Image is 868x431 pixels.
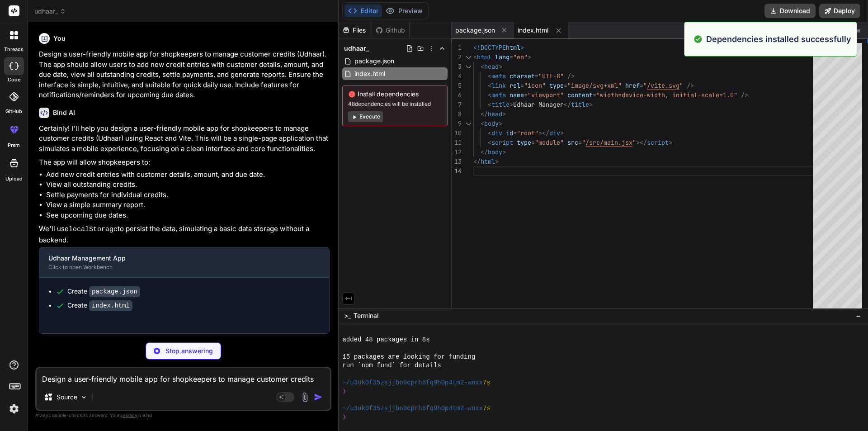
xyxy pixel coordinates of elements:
span: > [499,119,502,128]
span: ❯ [342,387,347,396]
span: package.json [455,26,495,35]
span: meta [491,91,506,99]
span: ~/u3uk0f35zsjjbn9cprh6fq9h0p4tm2-wnxx [342,404,483,413]
img: settings [6,401,22,417]
button: Download [764,4,816,18]
span: " [643,81,647,90]
span: = [640,81,643,90]
span: title [491,100,509,109]
span: /> [741,91,748,99]
span: title [571,100,589,109]
span: < [488,100,491,109]
div: 5 [452,81,462,90]
span: html [506,43,520,52]
div: 7 [452,100,462,109]
code: package.json [89,286,140,297]
button: Execute [348,111,383,122]
span: <!DOCTYPE [473,43,506,52]
span: < [481,62,484,71]
span: </ [564,100,571,109]
div: 14 [452,166,462,176]
span: href [625,81,640,90]
label: Upload [5,175,23,183]
img: icon [314,393,323,402]
img: attachment [300,392,310,403]
label: threads [4,46,24,53]
label: GitHub [5,108,22,115]
span: index.html [354,68,386,79]
span: > [589,100,593,109]
span: </ [481,148,488,156]
span: = [564,81,567,90]
li: View all outstanding credits. [46,180,330,190]
span: > [669,138,672,147]
span: div [491,129,502,137]
li: See upcoming due dates. [46,210,330,221]
span: </ [481,110,488,118]
span: − [856,311,861,320]
div: Files [339,26,372,35]
code: index.html [89,300,132,311]
span: "UTF-8" [538,72,564,80]
span: rel [509,81,520,90]
div: Udhaar Management App [48,254,306,263]
span: > [495,157,499,166]
div: 4 [452,71,462,81]
span: Terminal [354,311,378,320]
button: Udhaar Management AppClick to open Workbench [39,247,315,277]
span: < [488,91,491,99]
span: Install dependencies [348,90,442,99]
span: "icon" [524,81,546,90]
span: html [477,53,491,61]
span: = [531,138,535,147]
div: 12 [452,147,462,157]
h6: Bind AI [53,108,75,117]
span: < [488,129,491,137]
span: > [560,129,564,137]
span: > [520,43,524,52]
div: Click to collapse the range. [462,119,474,128]
p: Always double-check its answers. Your in Bind [35,411,331,420]
span: /> [687,81,694,90]
span: type [549,81,564,90]
span: content [567,91,593,99]
span: "width=device-width, initial-scale=1.0" [596,91,737,99]
span: > [499,62,502,71]
li: Add new credit entries with customer details, amount, and due date. [46,170,330,180]
span: < [488,81,491,90]
span: "en" [513,53,528,61]
div: Create [67,301,132,310]
span: > [502,148,506,156]
span: " [632,138,636,147]
div: 8 [452,109,462,119]
div: Create [67,287,140,296]
span: name [509,91,524,99]
div: 1 [452,43,462,52]
span: Udhaar Manager [513,100,564,109]
span: head [484,62,499,71]
span: package.json [354,56,395,66]
span: > [509,100,513,109]
span: " [679,81,683,90]
span: < [481,119,484,128]
div: 6 [452,90,462,100]
p: Source [57,393,77,402]
span: body [484,119,499,128]
button: Editor [344,5,382,17]
button: Deploy [819,4,860,18]
span: = [593,91,596,99]
span: body [488,148,502,156]
img: Pick Models [80,393,88,401]
span: >_ [344,311,351,320]
span: "module" [535,138,564,147]
button: − [854,308,863,323]
span: = [520,81,524,90]
li: Settle payments for individual credits. [46,190,330,200]
span: "root" [517,129,538,137]
span: type [517,138,531,147]
span: privacy [121,412,137,418]
span: head [488,110,502,118]
span: id [506,129,513,137]
p: The app will allow shopkeepers to: [39,157,330,168]
div: 10 [452,128,462,138]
